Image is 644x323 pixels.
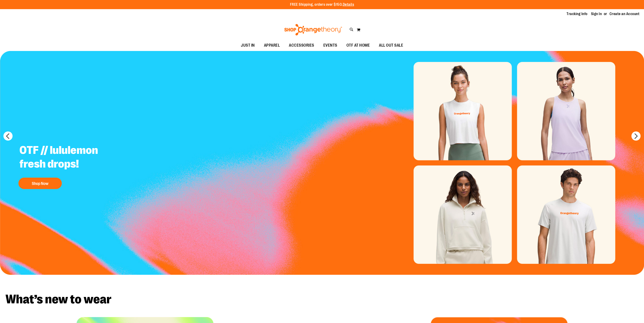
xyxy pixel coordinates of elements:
button: Shop Now [18,178,62,189]
a: OTF // lululemon fresh drops! Shop Now [16,140,130,191]
span: ALL OUT SALE [379,40,403,51]
img: Shop Orangetheory [284,24,343,35]
h2: What’s new to wear [5,293,639,306]
button: next [631,131,641,141]
a: Create an Account [609,11,640,16]
h2: OTF // lululemon fresh drops! [16,140,130,175]
a: Tracking Info [567,11,588,16]
span: APPAREL [264,40,280,51]
p: FREE Shipping, orders over $150. [290,2,354,7]
span: ACCESSORIES [289,40,314,51]
a: Sign In [591,11,602,16]
button: prev [3,131,13,141]
span: JUST IN [241,40,255,51]
span: OTF AT HOME [346,40,370,51]
span: EVENTS [323,40,337,51]
a: Details [343,3,354,7]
